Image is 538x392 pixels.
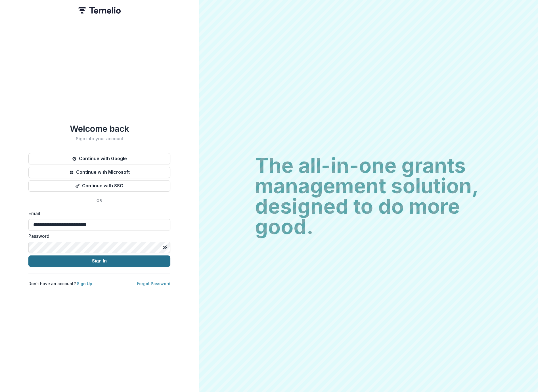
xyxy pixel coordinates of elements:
[28,233,167,240] label: Password
[28,210,167,217] label: Email
[77,281,92,286] a: Sign Up
[28,167,170,178] button: Continue with Microsoft
[28,281,92,287] p: Don't have an account?
[160,243,169,252] button: Toggle password visibility
[137,281,170,286] a: Forgot Password
[28,180,170,192] button: Continue with SSO
[78,7,121,14] img: Temelio
[28,255,170,267] button: Sign In
[28,153,170,164] button: Continue with Google
[28,124,170,134] h1: Welcome back
[28,136,170,141] h2: Sign into your account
